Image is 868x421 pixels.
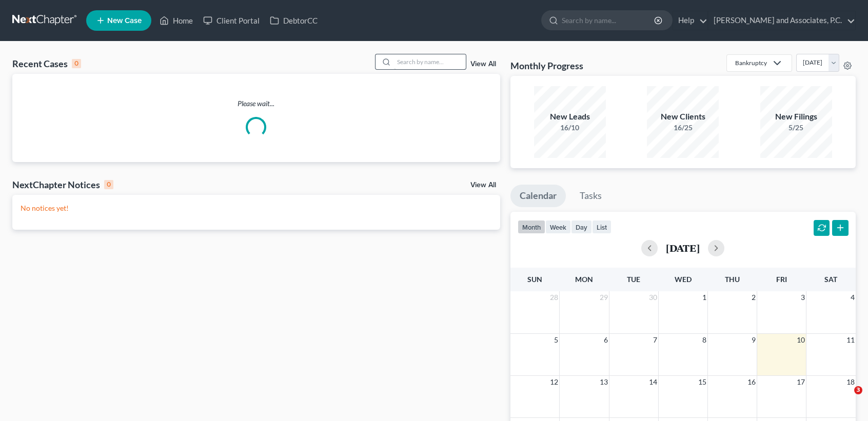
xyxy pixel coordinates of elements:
[796,376,806,388] span: 17
[21,203,492,213] p: No notices yet!
[824,275,837,284] span: Sat
[647,111,719,123] div: New Clients
[675,275,692,284] span: Wed
[845,334,856,346] span: 11
[72,59,81,68] div: 0
[648,376,658,388] span: 14
[534,111,606,123] div: New Leads
[470,182,496,189] a: View All
[553,334,559,346] span: 5
[708,11,855,30] a: [PERSON_NAME] and Associates, P.C.
[627,275,640,284] span: Tue
[470,61,496,68] a: View All
[394,54,466,69] input: Search by name...
[845,376,856,388] span: 18
[701,334,707,346] span: 8
[850,291,856,304] span: 4
[854,386,862,394] span: 3
[647,123,719,133] div: 16/25
[599,291,609,304] span: 29
[592,220,611,234] button: list
[760,123,832,133] div: 5/25
[549,291,559,304] span: 28
[510,185,566,207] a: Calendar
[12,57,81,70] div: Recent Cases
[751,291,757,304] span: 2
[518,220,545,234] button: month
[527,275,542,284] span: Sun
[571,220,592,234] button: day
[673,11,707,30] a: Help
[603,334,609,346] span: 6
[545,220,571,234] button: week
[652,334,658,346] span: 7
[599,376,609,388] span: 13
[697,376,707,388] span: 15
[751,334,757,346] span: 9
[575,275,593,284] span: Mon
[725,275,740,284] span: Thu
[107,17,142,25] span: New Case
[198,11,265,30] a: Client Portal
[833,386,858,411] iframe: Intercom live chat
[701,291,707,304] span: 1
[746,376,757,388] span: 16
[666,243,700,253] h2: [DATE]
[104,180,113,189] div: 0
[776,275,787,284] span: Fri
[796,334,806,346] span: 10
[12,98,500,109] p: Please wait...
[534,123,606,133] div: 16/10
[154,11,198,30] a: Home
[760,111,832,123] div: New Filings
[12,178,113,191] div: NextChapter Notices
[570,185,611,207] a: Tasks
[562,11,656,30] input: Search by name...
[648,291,658,304] span: 30
[265,11,323,30] a: DebtorCC
[735,58,767,67] div: Bankruptcy
[800,291,806,304] span: 3
[549,376,559,388] span: 12
[510,59,583,72] h3: Monthly Progress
